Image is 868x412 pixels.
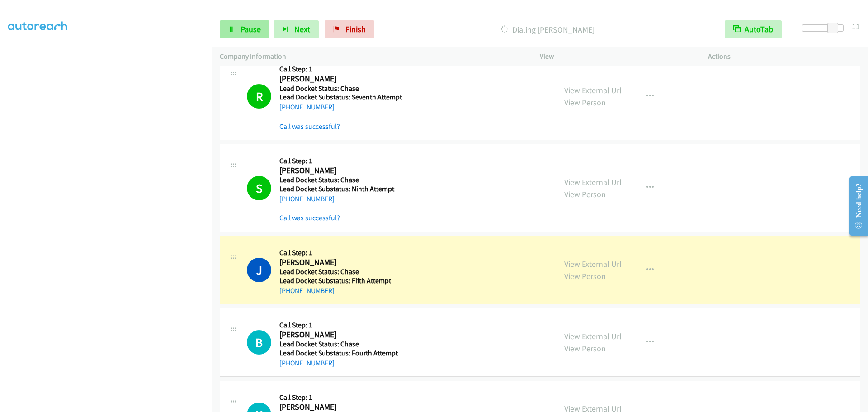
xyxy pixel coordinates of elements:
button: AutoTab [725,20,782,38]
h1: R [247,84,271,109]
span: Next [294,24,310,34]
h5: Call Step: 1 [279,65,402,74]
p: Actions [708,51,860,62]
a: View External Url [564,331,622,341]
h2: [PERSON_NAME] [279,74,400,84]
a: View Person [564,97,606,108]
h5: Lead Docket Substatus: Seventh Attempt [279,93,402,102]
h5: Call Step: 1 [279,393,397,402]
h1: S [247,176,271,200]
a: View Person [564,271,606,281]
span: Finish [345,24,366,34]
h2: [PERSON_NAME] [279,257,391,268]
a: [PHONE_NUMBER] [279,103,335,111]
a: View Person [564,343,606,354]
h2: [PERSON_NAME] [279,166,400,176]
h5: Lead Docket Substatus: Fifth Attempt [279,276,391,285]
div: 11 [852,20,860,33]
a: [PHONE_NUMBER] [279,286,335,295]
a: [PHONE_NUMBER] [279,194,335,203]
a: View External Url [564,177,622,187]
h5: Lead Docket Status: Chase [279,340,398,349]
a: [PHONE_NUMBER] [279,359,335,367]
a: View Person [564,189,606,199]
a: View External Url [564,85,622,95]
h1: B [247,330,271,355]
a: View External Url [564,259,622,269]
a: Call was successful? [279,122,340,131]
a: Finish [325,20,374,38]
h5: Lead Docket Status: Chase [279,84,402,93]
span: Pause [241,24,261,34]
h5: Lead Docket Substatus: Fourth Attempt [279,349,398,358]
h5: Lead Docket Status: Chase [279,267,391,276]
h2: [PERSON_NAME] [279,330,398,340]
a: Call was successful? [279,213,340,222]
h5: Call Step: 1 [279,156,400,166]
p: Dialing [PERSON_NAME] [387,24,708,36]
h5: Call Step: 1 [279,248,391,257]
h5: Lead Docket Substatus: Ninth Attempt [279,185,400,194]
button: Next [274,20,319,38]
h5: Call Step: 1 [279,321,398,330]
iframe: Resource Center [842,170,868,242]
p: Company Information [220,51,524,62]
a: Pause [220,20,269,38]
h5: Lead Docket Status: Chase [279,175,400,185]
h1: J [247,258,271,282]
p: View [540,51,692,62]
